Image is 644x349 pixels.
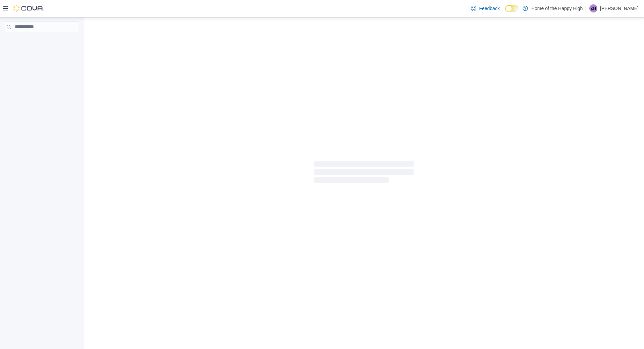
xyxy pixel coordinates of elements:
[531,4,583,12] p: Home of the Happy High
[314,163,414,184] span: Loading
[468,2,502,15] a: Feedback
[4,34,79,50] nav: Complex example
[589,4,597,12] div: Zachary Haire
[591,4,596,12] span: ZH
[505,5,519,12] input: Dark Mode
[479,5,499,12] span: Feedback
[585,4,587,12] p: |
[13,5,44,12] img: Cova
[600,4,639,12] p: [PERSON_NAME]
